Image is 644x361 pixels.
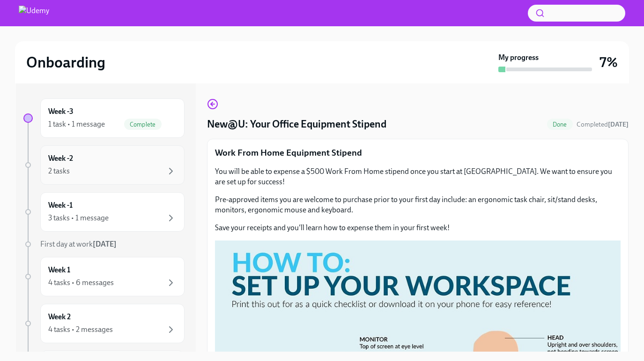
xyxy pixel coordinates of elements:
[48,278,114,288] div: 4 tasks • 6 messages
[48,153,73,164] h6: Week -2
[48,265,70,275] h6: Week 1
[93,240,117,248] strong: [DATE]
[547,121,573,128] span: Done
[608,120,629,128] strong: [DATE]
[498,53,539,63] strong: My progress
[48,213,109,223] div: 3 tasks • 1 message
[215,147,621,159] p: Work From Home Equipment Stipend
[48,200,73,211] h6: Week -1
[215,223,621,233] p: Save your receipts and you'll learn how to expense them in your first week!
[26,53,105,72] h2: Onboarding
[577,120,629,129] span: October 2nd, 2025 12:40
[124,121,162,128] span: Complete
[48,119,105,129] div: 1 task • 1 message
[23,145,185,185] a: Week -22 tasks
[215,166,621,187] p: You will be able to expense a $500 Work From Home stipend once you start at [GEOGRAPHIC_DATA]. We...
[577,120,629,128] span: Completed
[23,98,185,138] a: Week -31 task • 1 messageComplete
[23,304,185,343] a: Week 24 tasks • 2 messages
[48,312,71,322] h6: Week 2
[48,166,70,176] div: 2 tasks
[19,6,49,21] img: Udemy
[23,192,185,232] a: Week -13 tasks • 1 message
[48,324,113,335] div: 4 tasks • 2 messages
[40,240,117,248] span: First day at work
[23,239,185,249] a: First day at work[DATE]
[600,54,618,71] h3: 7%
[48,106,74,117] h6: Week -3
[23,257,185,296] a: Week 14 tasks • 6 messages
[207,117,386,131] h4: New@U: Your Office Equipment Stipend
[215,195,621,215] p: Pre-approved items you are welcome to purchase prior to your first day include: an ergonomic task...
